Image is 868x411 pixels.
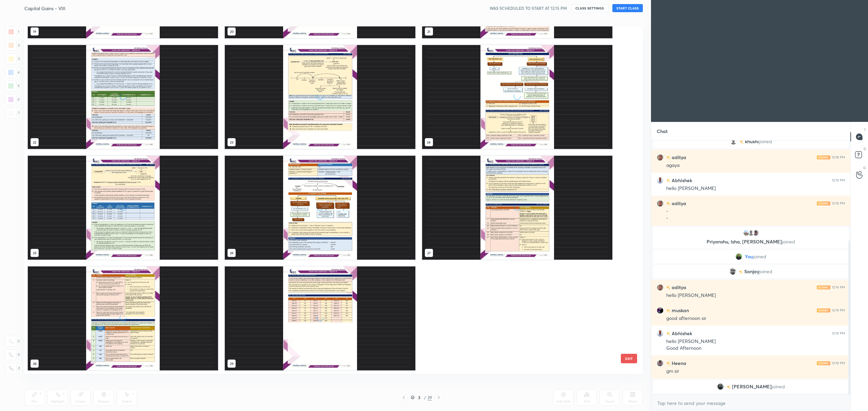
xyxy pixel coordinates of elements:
img: iconic-light.a09c19a4.png [817,285,830,289]
img: iconic-light.a09c19a4.png [817,361,830,365]
img: no-rating-badge.077c3623.svg [666,179,670,182]
div: 12:19 PM [832,361,845,365]
div: hello [PERSON_NAME] [666,292,845,299]
img: 6f68f2a55eb8455e922a5563743efcb3.jpg [657,177,664,184]
span: [PERSON_NAME] [732,384,772,389]
span: joined [782,238,795,245]
img: 8430983dc3024bc59926ac31699ae35f.jpg [657,307,664,314]
div: C [5,336,20,347]
img: 43bd5b84e94d440096ad6cb504c30590.jpg [657,360,664,367]
div: grid [651,140,850,395]
div: 12:19 PM [832,201,845,205]
div: Z [6,363,20,374]
img: no-rating-badge.077c3623.svg [739,270,743,274]
h6: muskan [670,307,689,314]
img: default.png [748,230,754,236]
p: G [863,165,866,170]
span: joined [753,254,766,259]
div: hello [PERSON_NAME] [666,185,845,192]
div: 1 [6,26,19,37]
div: agaya [666,162,845,169]
img: 43bd5b84e94d440096ad6cb504c30590.jpg [752,230,759,236]
div: 6 [5,94,20,105]
img: no-rating-badge.077c3623.svg [739,140,744,144]
div: 3 [6,53,20,64]
h5: WAS SCHEDULED TO START AT 12:15 PM [490,5,567,11]
img: no-rating-badge.077c3623.svg [727,385,731,389]
div: 4 [5,67,20,78]
span: You [745,254,753,259]
span: khushi [745,139,759,144]
img: e38ab81fadd44d958d0b9871958952d3.jpg [657,154,664,161]
h6: Abhishek [670,177,692,184]
div: hello [PERSON_NAME] [666,338,845,345]
div: 12:19 PM [832,178,845,182]
span: joined [772,384,785,389]
img: no-rating-badge.077c3623.svg [666,309,670,312]
img: no-rating-badge.077c3623.svg [666,286,670,289]
div: gm sir [666,368,845,375]
div: - [666,215,845,222]
span: joined [759,269,772,274]
img: iconic-light.a09c19a4.png [817,201,830,205]
img: no-rating-badge.077c3623.svg [666,332,670,336]
p: D [864,146,866,151]
h6: Abhishek [670,330,692,337]
img: 13d9f1cd721b485da8f0617305258d4b.jpg [743,230,750,236]
div: 7 [6,108,20,118]
h6: aditya [670,200,686,207]
div: 12:19 PM [832,308,845,312]
p: T [864,127,866,132]
img: default.png [730,138,737,145]
img: 1b2d820965364134af14a78726495715.jpg [735,253,742,260]
p: Priyanshu, Isha, [PERSON_NAME] [657,239,845,244]
img: no-rating-badge.077c3623.svg [666,362,670,365]
div: 3 [416,395,423,399]
img: e38ab81fadd44d958d0b9871958952d3.jpg [657,200,664,207]
span: joined [759,139,772,144]
h4: Capital Gains - VIII [24,5,65,12]
img: e38ab81fadd44d958d0b9871958952d3.jpg [657,284,664,291]
button: START CLASS [612,4,643,12]
div: 2 [6,40,20,51]
div: / [424,395,426,399]
div: 12:19 PM [832,285,845,289]
div: 12:19 PM [832,331,845,336]
img: iconic-light.a09c19a4.png [817,308,830,312]
div: Good Afternoon [666,345,845,352]
span: Sanjay [744,269,759,274]
div: grid [24,26,631,374]
img: iconic-light.a09c19a4.png [817,155,830,159]
img: 3 [717,383,724,390]
img: 6f68f2a55eb8455e922a5563743efcb3.jpg [657,330,664,337]
div: 5 [5,81,20,91]
div: X [5,349,20,360]
h6: Heena [670,360,686,367]
div: 29 [428,394,432,401]
div: good afternoon sir [666,315,845,322]
button: CLASS SETTINGS [571,4,608,12]
p: Chat [651,122,673,140]
img: no-rating-badge.077c3623.svg [666,202,670,205]
button: EXIT [621,354,637,363]
h6: aditya [670,154,686,161]
h6: aditya [670,284,686,291]
img: 26c553a674e449728ac7224edc96bdc0.jpg [729,268,736,275]
img: no-rating-badge.077c3623.svg [666,156,670,159]
div: 12:18 PM [832,155,845,159]
div: - [666,208,845,215]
